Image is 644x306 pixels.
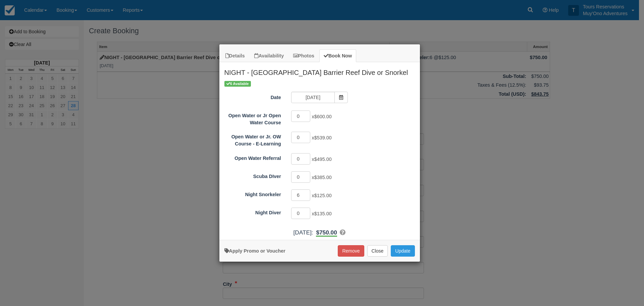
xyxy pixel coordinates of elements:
span: x [312,193,331,198]
span: x [312,135,331,141]
span: $125.00 [314,193,332,198]
a: Book Now [319,49,356,62]
span: $495.00 [314,157,332,162]
span: [DATE] [293,229,312,236]
label: Scuba DIver [219,171,286,180]
span: x [312,211,331,216]
span: 6 Available [224,81,251,87]
label: Night Diver [219,207,286,216]
label: Open Water or Jr Open Water Course [219,110,286,126]
a: Details [221,49,249,62]
label: Open Water or Jr. OW Course - E-Learning [219,131,286,147]
span: x [312,114,331,120]
a: Photos [289,49,319,62]
span: x [312,175,331,180]
label: Date [219,92,286,101]
input: Open Water or Jr. OW Course - E-Learning [291,132,311,143]
span: $750.00 [316,229,337,236]
input: Open Water or Jr Open Water Course [291,111,311,122]
input: Night Diver [291,208,311,219]
input: Scuba DIver [291,171,311,183]
button: Remove [338,245,364,257]
h2: NIGHT - [GEOGRAPHIC_DATA] Barrier Reef Dive or Snorkel [219,62,420,80]
button: Update [391,245,415,257]
span: $385.00 [314,175,332,180]
span: $600.00 [314,114,332,120]
span: $539.00 [314,135,332,141]
span: x [312,157,331,162]
a: Apply Voucher [224,248,285,254]
div: : [219,228,420,237]
label: Night Snorkeler [219,189,286,198]
input: Open Water Referral [291,153,311,165]
div: Item Modal [219,62,420,236]
a: Availability [250,49,288,62]
button: Close [367,245,388,257]
label: Open Water Referral [219,152,286,162]
input: Night Snorkeler [291,189,311,201]
span: $135.00 [314,211,332,216]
